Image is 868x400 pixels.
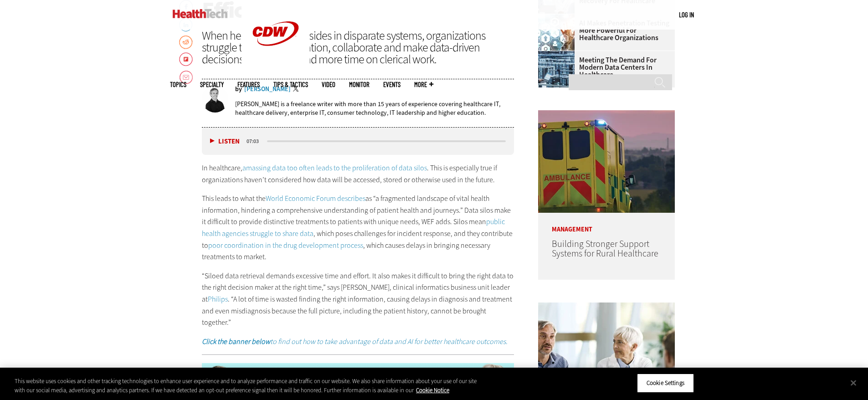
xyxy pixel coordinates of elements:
[202,162,514,185] p: In healthcare, . This is especially true if organizations haven’t considered how data will be acc...
[202,270,514,328] p: “Siloed data retrieval demands excessive time and effort. It also makes it difficult to bring the...
[202,337,508,346] em: to find out how to take advantage of data and AI for better healthcare outcomes.
[15,377,478,395] div: This website uses cookies and other tracking technologies to enhance user experience and to analy...
[843,373,863,393] button: Close
[245,137,266,145] div: duration
[237,81,260,88] a: Features
[202,193,514,263] p: This leads to what the as “a fragmented landscape of vital health information, hindering a compre...
[637,374,694,393] button: Cookie Settings
[210,138,240,145] button: Listen
[202,337,270,346] strong: Click the banner below
[416,386,449,394] a: More information about your privacy
[202,128,514,155] div: media player
[208,241,363,250] a: poor coordination in the drug development process
[241,60,310,70] a: CDW
[679,10,694,20] div: User menu
[383,81,401,88] a: Events
[538,110,675,213] img: ambulance driving down country road at sunset
[200,81,224,88] span: Specialty
[173,9,228,18] img: Home
[208,294,228,304] a: Philips
[242,163,427,173] a: amassing data too often leads to the proliferation of data silos
[202,86,228,113] img: Brian Eastwood
[679,10,694,19] a: Log in
[414,81,433,88] span: More
[322,81,335,88] a: Video
[552,238,658,260] a: Building Stronger Support Systems for Rural Healthcare
[538,213,675,233] p: Management
[266,194,365,203] a: World Economic Forum describes
[349,81,370,88] a: MonITor
[273,81,308,88] a: Tips & Tactics
[235,100,514,117] p: [PERSON_NAME] is a freelance writer with more than 15 years of experience covering healthcare IT,...
[170,81,186,88] span: Topics
[202,337,508,346] a: Click the banner belowto find out how to take advantage of data and AI for better healthcare outc...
